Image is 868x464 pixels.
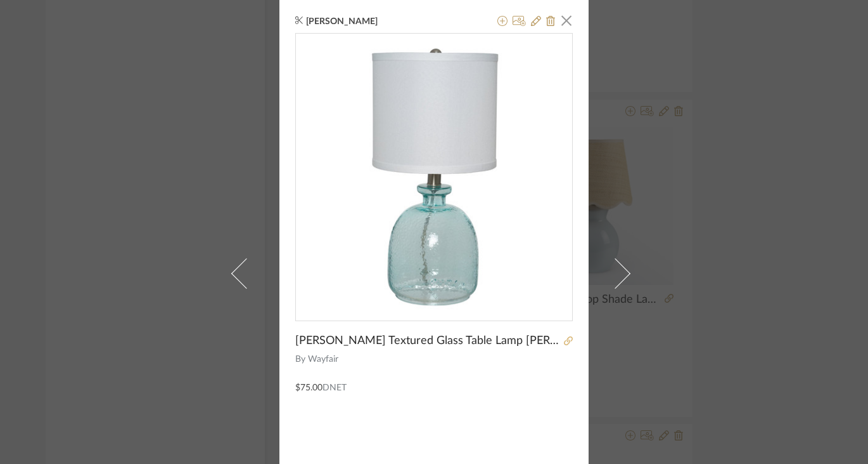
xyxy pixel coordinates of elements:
div: 0 [296,34,572,310]
span: DNET [322,383,347,392]
span: By [295,353,305,366]
button: Close [554,8,579,33]
span: [PERSON_NAME] [306,16,397,27]
span: [PERSON_NAME] Textured Glass Table Lamp [PERSON_NAME] Textured Glass Table Lamp [PERSON_NAME] Tex... [295,334,560,348]
img: d6cd5849-25ec-4c1f-9376-3738388bab82_436x436.jpg [296,34,572,310]
span: $75.00 [295,383,322,392]
span: Wayfair [308,353,573,366]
